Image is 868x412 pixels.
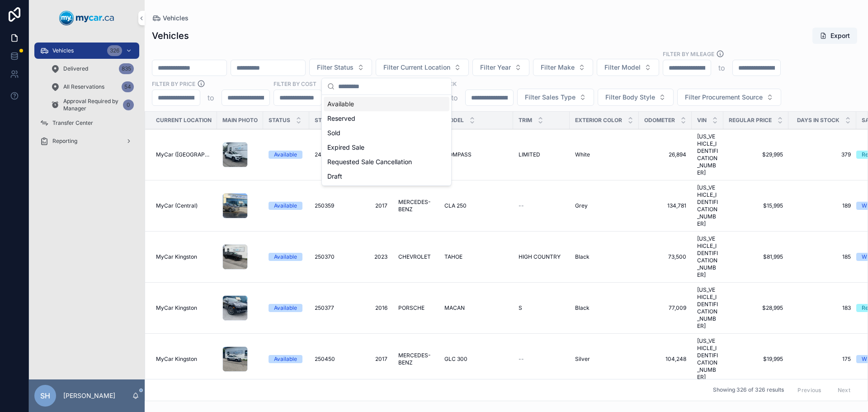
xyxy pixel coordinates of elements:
[729,117,772,124] span: Regular Price
[697,235,718,279] span: [US_VEHICLE_IDENTIFICATION_NUMBER]
[63,98,119,112] span: Approval Required by Manager
[322,95,451,185] div: Suggestions
[519,253,561,260] span: HIGH COUNTRY
[156,355,212,363] a: MyCar Kingston
[398,304,425,312] span: PORSCHE
[444,253,508,260] a: TAHOE
[519,355,524,363] span: --
[597,59,659,76] button: Select Button
[604,63,641,72] span: Filter Model
[52,119,93,127] span: Transfer Center
[156,151,212,158] a: MyCar ([GEOGRAPHIC_DATA])
[519,253,564,260] a: HIGH COUNTRY
[794,202,851,209] a: 189
[361,202,387,209] a: 2017
[444,151,472,158] span: COMPASS
[63,391,115,400] p: [PERSON_NAME]
[541,63,575,72] span: Filter Make
[315,151,334,158] span: 241057
[45,97,139,113] a: Approval Required by Manager0
[575,253,633,260] a: Black
[156,355,197,363] span: MyCar Kingston
[309,59,372,76] button: Select Button
[729,253,783,260] span: $81,995
[729,202,783,209] a: $15,995
[152,14,189,23] a: Vehicles
[315,304,350,312] a: 250377
[575,202,588,209] span: Grey
[315,202,334,209] span: 250359
[45,61,139,77] a: Delivered835
[575,151,633,158] a: White
[644,355,686,363] a: 104,248
[575,355,633,363] a: Silver
[398,304,434,312] a: PORSCHE
[729,304,783,312] span: $28,995
[324,111,449,126] div: Reserved
[123,99,134,110] div: 0
[519,202,564,209] a: --
[361,253,387,260] a: 2023
[45,79,139,95] a: All Reservations54
[519,355,564,363] a: --
[156,304,212,312] a: MyCar Kingston
[269,151,304,159] a: Available
[398,199,434,213] a: MERCEDES-BENZ
[274,202,297,210] div: Available
[525,93,576,102] span: Filter Sales Type
[274,355,297,363] div: Available
[575,355,590,363] span: Silver
[794,253,851,260] a: 185
[269,253,304,261] a: Available
[152,29,189,42] h1: Vehicles
[315,202,350,209] a: 250359
[444,202,508,209] a: CLA 250
[324,169,449,184] div: Draft
[519,151,540,158] span: LIMITED
[383,63,450,72] span: Filter Current Location
[729,355,783,363] span: $19,995
[794,355,851,363] span: 175
[697,337,718,381] span: [US_VEHICLE_IDENTIFICATION_NUMBER]
[398,352,434,366] span: MERCEDES-BENZ
[52,47,74,54] span: Vehicles
[444,304,508,312] a: MACAN
[324,97,449,111] div: Available
[517,89,594,106] button: Select Button
[644,304,686,312] a: 77,009
[729,151,783,158] a: $29,995
[315,253,335,260] span: 250370
[812,28,857,44] button: Export
[519,202,524,209] span: --
[444,355,467,363] span: GLC 300
[156,253,197,260] span: MyCar Kingston
[644,117,675,124] span: Odometer
[697,133,718,176] a: [US_VEHICLE_IDENTIFICATION_NUMBER]
[644,253,686,260] span: 73,500
[34,43,139,59] a: Vehicles326
[34,115,139,131] a: Transfer Center
[361,355,387,363] span: 2017
[444,253,462,260] span: TAHOE
[605,93,655,102] span: Filter Body Style
[451,92,458,103] p: to
[444,304,465,312] span: MACAN
[274,80,316,88] label: FILTER BY COST
[519,117,532,124] span: Trim
[324,126,449,140] div: Sold
[644,151,686,158] span: 26,894
[315,304,334,312] span: 250377
[315,117,339,124] span: Stock #
[677,89,781,106] button: Select Button
[575,202,633,209] a: Grey
[317,63,354,72] span: Filter Status
[361,304,387,312] a: 2016
[575,117,622,124] span: Exterior Color
[208,92,214,103] p: to
[713,387,784,394] span: Showing 326 of 326 results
